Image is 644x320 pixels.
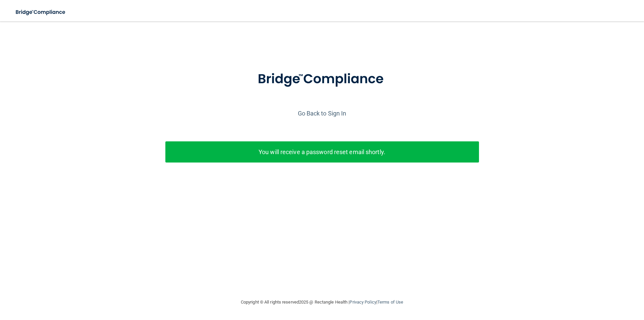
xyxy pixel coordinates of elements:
[10,5,72,19] img: bridge_compliance_login_screen.278c3ca4.svg
[377,300,403,305] a: Terms of Use
[298,110,346,117] a: Go Back to Sign In
[170,146,474,157] p: You will receive a password reset email shortly.
[350,300,376,305] a: Privacy Policy
[200,291,444,313] div: Copyright © All rights reserved 2025 @ Rectangle Health | |
[244,62,400,97] img: bridge_compliance_login_screen.278c3ca4.svg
